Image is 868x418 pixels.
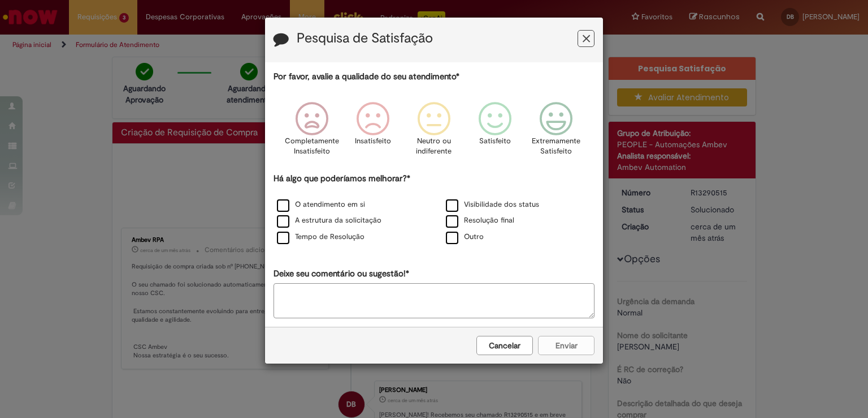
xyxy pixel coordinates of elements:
[283,93,340,171] div: Completamente Insatisfeito
[277,215,381,226] label: A estrutura da solicitação
[476,336,533,355] button: Cancelar
[285,136,339,157] p: Completamente Insatisfeito
[274,71,459,83] label: Por favor, avalie a qualidade do seu atendimento*
[414,136,454,157] p: Neutro ou indiferente
[297,31,433,46] label: Pesquisa de Satisfação
[277,232,364,242] label: Tempo de Resolução
[527,93,585,171] div: Extremamente Satisfeito
[274,173,594,246] div: Há algo que poderíamos melhorar?*
[532,136,580,157] p: Extremamente Satisfeito
[274,268,409,280] label: Deixe seu comentário ou sugestão!*
[277,199,365,210] label: O atendimento em si
[405,93,463,171] div: Neutro ou indiferente
[466,93,524,171] div: Satisfeito
[355,136,391,147] p: Insatisfeito
[446,232,484,242] label: Outro
[446,215,514,226] label: Resolução final
[344,93,402,171] div: Insatisfeito
[479,136,511,147] p: Satisfeito
[446,199,539,210] label: Visibilidade dos status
